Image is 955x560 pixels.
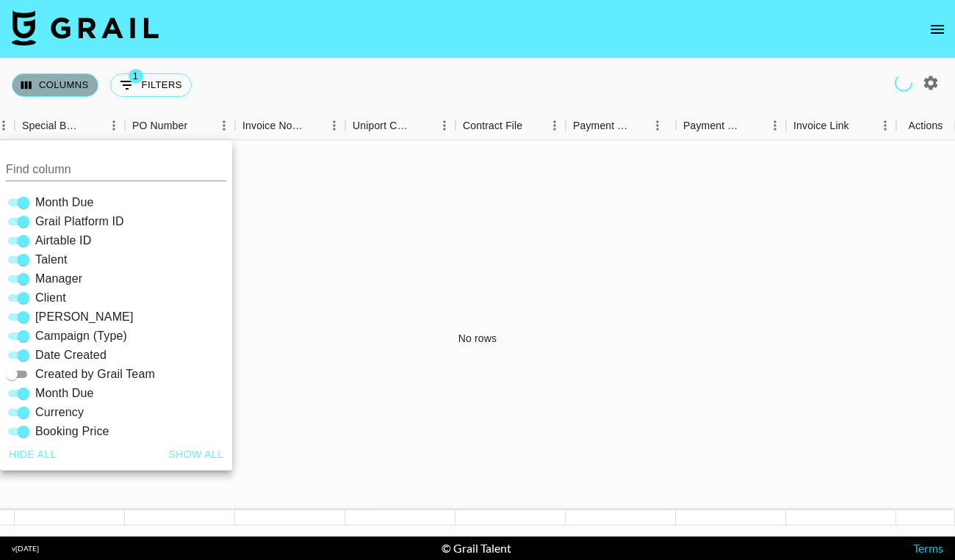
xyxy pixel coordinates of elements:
button: Sort [630,115,651,136]
a: Terms [913,541,943,555]
button: Hide all [3,441,62,468]
button: Sort [522,115,543,136]
button: Sort [187,115,208,136]
div: Special Booking Type [15,112,125,140]
span: Refreshing managers, users, talent, clients, campaigns... [893,73,915,94]
div: Uniport Contact Email [353,112,413,140]
span: [PERSON_NAME] [35,308,134,326]
div: Invoice Link [793,112,849,140]
button: Menu [213,114,235,137]
span: Month Due [35,385,94,402]
button: Sort [849,115,870,136]
input: Column title [6,158,226,181]
div: Invoice Notes [242,112,303,140]
span: Currency [35,404,84,421]
span: Date Created [35,346,107,364]
span: Talent [35,251,68,269]
button: Sort [743,115,764,136]
div: Payment Sent Date [683,112,743,140]
span: Grail Platform ID [35,213,124,230]
button: Show all [163,441,230,468]
button: Sort [303,115,323,136]
span: Airtable ID [35,232,91,250]
div: Payment Sent [573,112,630,140]
span: Campaign (Type) [35,327,127,345]
button: Show filters [110,73,192,97]
span: Month Due [35,194,94,211]
img: Grail Talent [12,10,159,46]
span: Created by Grail Team [35,366,155,383]
div: Payment Sent [566,112,676,140]
div: PO Number [125,112,235,140]
div: v [DATE] [12,544,39,553]
button: Menu [544,114,566,137]
div: Actions [896,112,955,140]
div: PO Number [132,112,187,140]
div: Payment Sent Date [676,112,786,140]
button: Select columns [12,73,98,97]
span: 1 [129,69,143,84]
button: Menu [433,114,455,137]
div: Actions [909,112,943,140]
div: Special Booking Type [22,112,82,140]
div: Invoice Link [786,112,896,140]
div: © Grail Talent [442,541,511,556]
button: Menu [323,114,345,137]
button: Menu [646,114,668,137]
span: Manager [35,270,82,288]
button: Menu [103,114,125,137]
div: Contract File [463,112,522,140]
button: Sort [82,115,103,136]
span: Booking Price [35,423,109,440]
button: Menu [874,114,896,137]
div: Uniport Contact Email [345,112,455,140]
button: Sort [413,115,433,136]
div: Invoice Notes [235,112,345,140]
button: Menu [764,114,786,137]
span: Client [35,289,66,307]
button: open drawer [923,15,952,44]
div: Contract File [455,112,566,140]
